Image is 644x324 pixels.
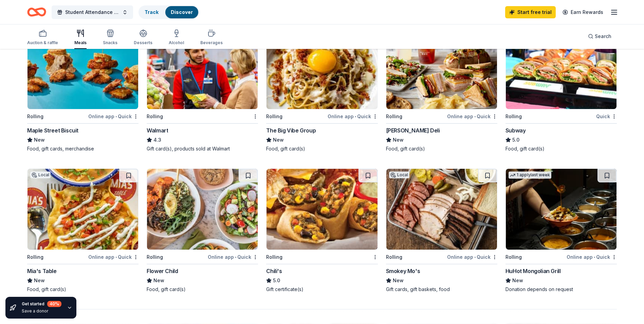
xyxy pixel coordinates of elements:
[74,26,87,49] button: Meals
[27,169,138,250] img: Image for Mia's Table
[266,286,378,293] div: Gift certificate(s)
[386,169,497,250] img: Image for Smokey Mo's
[505,267,561,275] div: HuHot Mongolian Grill
[27,28,138,109] img: Image for Maple Street Biscuit
[208,253,258,261] div: Online app Quick
[27,267,57,275] div: Mia's Table
[505,286,617,293] div: Donation depends on request
[273,136,284,144] span: New
[30,172,51,178] div: Local
[147,169,258,250] img: Image for Flower Child
[147,168,258,293] a: Image for Flower ChildRollingOnline app•QuickFlower ChildNewFood, gift card(s)
[147,28,258,109] img: Image for Walmart
[27,168,139,293] a: Image for Mia's TableLocalRollingOnline app•QuickMia's TableNewFood, gift card(s)
[386,168,497,293] a: Image for Smokey Mo'sLocalRollingOnline app•QuickSmokey Mo'sNewGift cards, gift baskets, food
[153,136,161,144] span: 4.3
[115,114,117,119] span: •
[474,114,476,119] span: •
[27,4,46,20] a: Home
[266,28,377,109] img: Image for The Big Vibe Group
[596,112,617,121] div: Quick
[509,172,551,179] div: 1 apply last week
[386,145,497,152] div: Food, gift card(s)
[355,114,356,119] span: •
[505,126,526,134] div: Subway
[386,28,497,152] a: Image for McAlister's Deli5 applieslast weekRollingOnline app•Quick[PERSON_NAME] DeliNewFood, gif...
[447,253,497,261] div: Online app Quick
[266,267,282,275] div: Chili's
[147,267,178,275] div: Flower Child
[147,126,168,134] div: Walmart
[27,126,78,134] div: Maple Street Biscuit
[200,40,223,46] div: Beverages
[88,253,139,261] div: Online app Quick
[386,126,440,134] div: [PERSON_NAME] Deli
[393,276,404,285] span: New
[52,5,133,19] button: Student Attendance Incentive Program
[266,253,282,261] div: Rolling
[27,145,139,152] div: Food, gift cards, merchandise
[147,286,258,293] div: Food, gift card(s)
[505,253,522,261] div: Rolling
[147,112,163,121] div: Rolling
[235,254,236,260] span: •
[386,28,497,109] img: Image for McAlister's Deli
[512,276,523,285] span: New
[505,145,617,152] div: Food, gift card(s)
[266,126,316,134] div: The Big Vibe Group
[594,254,595,260] span: •
[567,253,617,261] div: Online app Quick
[169,40,184,46] div: Alcohol
[65,8,119,16] span: Student Attendance Incentive Program
[145,9,159,15] a: Track
[558,6,607,18] a: Earn Rewards
[393,136,404,144] span: New
[505,6,556,18] a: Start free trial
[505,28,617,152] a: Image for Subway1 applylast weekRollingQuickSubway5.0Food, gift card(s)
[169,26,184,49] button: Alcohol
[88,112,139,121] div: Online app Quick
[139,5,199,19] button: TrackDiscover
[266,169,377,250] img: Image for Chili's
[22,301,61,307] div: Get started
[505,112,522,121] div: Rolling
[389,172,409,178] div: Local
[386,112,402,121] div: Rolling
[595,32,611,40] span: Search
[506,28,617,109] img: Image for Subway
[27,28,139,152] a: Image for Maple Street Biscuit4 applieslast weekRollingOnline app•QuickMaple Street BiscuitNewFoo...
[583,30,617,43] button: Search
[34,136,45,144] span: New
[147,28,258,152] a: Image for Walmart1 applylast weekRollingWalmart4.3Gift card(s), products sold at Walmart
[147,253,163,261] div: Rolling
[27,112,43,121] div: Rolling
[153,276,164,285] span: New
[27,26,58,49] button: Auction & raffle
[266,145,378,152] div: Food, gift card(s)
[171,9,193,15] a: Discover
[134,26,152,49] button: Desserts
[506,169,617,250] img: Image for HuHot Mongolian Grill
[386,253,402,261] div: Rolling
[147,145,258,152] div: Gift card(s), products sold at Walmart
[34,276,45,285] span: New
[115,254,117,260] span: •
[386,286,497,293] div: Gift cards, gift baskets, food
[512,136,519,144] span: 5.0
[266,112,282,121] div: Rolling
[200,26,223,49] button: Beverages
[474,254,476,260] span: •
[22,308,61,314] div: Save a donor
[273,276,280,285] span: 5.0
[27,286,139,293] div: Food, gift card(s)
[447,112,497,121] div: Online app Quick
[266,168,378,293] a: Image for Chili'sRollingChili's5.0Gift certificate(s)
[103,26,117,49] button: Snacks
[74,40,87,46] div: Meals
[328,112,378,121] div: Online app Quick
[47,301,61,307] div: 40 %
[266,28,378,152] a: Image for The Big Vibe GroupLocalRollingOnline app•QuickThe Big Vibe GroupNewFood, gift card(s)
[386,267,420,275] div: Smokey Mo's
[27,40,58,46] div: Auction & raffle
[134,40,152,46] div: Desserts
